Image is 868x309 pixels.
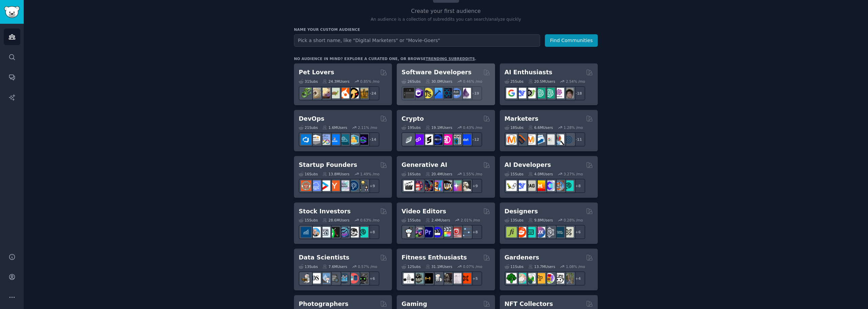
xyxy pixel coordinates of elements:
[299,125,318,130] div: 21 Sub s
[506,88,517,98] img: GoogleGeminiAI
[401,161,447,169] h2: Generative AI
[505,172,524,176] div: 15 Sub s
[441,273,452,284] img: fitness30plus
[310,227,321,237] img: ValueInvesting
[299,79,318,84] div: 31 Sub s
[506,134,517,145] img: content_marketing
[463,125,482,130] div: 0.43 % /mo
[545,34,598,47] button: Find Communities
[451,88,461,98] img: AskComputerScience
[365,225,379,239] div: + 8
[516,88,526,98] img: DeepSeek
[401,125,420,130] div: 19 Sub s
[432,88,442,98] img: iOSProgramming
[451,227,461,237] img: Youtubevideo
[554,134,564,145] img: MarketingResearch
[535,273,545,284] img: GardeningUK
[432,180,442,191] img: sdforall
[294,34,540,47] input: Pick a short name, like "Digital Marketers" or "Movie-Goers"
[329,227,340,237] img: Trading
[505,115,538,123] h2: Marketers
[329,180,340,191] img: ycombinator
[294,56,476,61] div: No audience in mind? Explore a curated one, or browse .
[360,172,379,176] div: 1.49 % /mo
[322,264,347,269] div: 7.6M Users
[505,264,524,269] div: 11 Sub s
[348,227,359,237] img: swingtrading
[525,273,536,284] img: SavageGarden
[544,227,555,237] img: userexperience
[401,300,427,308] h2: Gaming
[413,88,423,98] img: csharp
[460,88,471,98] img: elixir
[516,273,526,284] img: succulents
[294,27,598,32] h3: Name your custom audience
[468,132,482,147] div: + 12
[563,134,574,145] img: OnlineMarketing
[535,227,545,237] img: UXDesign
[358,134,368,145] img: PlatformEngineers
[413,227,423,237] img: editors
[360,218,379,223] div: 0.63 % /mo
[468,225,482,239] div: + 8
[365,132,379,147] div: + 14
[544,180,555,191] img: OpenSourceAI
[401,264,420,269] div: 12 Sub s
[348,88,359,98] img: PetAdvice
[365,179,379,193] div: + 9
[301,180,311,191] img: EntrepreneurRideAlong
[422,134,433,145] img: ethstaker
[299,264,318,269] div: 13 Sub s
[299,218,318,223] div: 15 Sub s
[310,180,321,191] img: SaaS
[348,180,359,191] img: Entrepreneurship
[441,227,452,237] img: finalcutpro
[528,125,553,130] div: 6.6M Users
[432,134,442,145] img: web3
[528,264,555,269] div: 13.7M Users
[544,273,555,284] img: flowers
[401,115,424,123] h2: Crypto
[329,273,340,284] img: dataengineering
[563,273,574,284] img: GardenersWorld
[299,161,357,169] h2: Startup Founders
[554,227,564,237] img: learndesign
[403,227,414,237] img: gopro
[451,134,461,145] img: CryptoNews
[505,218,524,223] div: 13 Sub s
[358,180,368,191] img: growmybusiness
[348,134,359,145] img: aws_cdk
[563,227,574,237] img: UX_Design
[535,134,545,145] img: Emailmarketing
[339,227,349,237] img: StocksAndTrading
[571,225,585,239] div: + 6
[322,218,349,223] div: 28.6M Users
[322,79,349,84] div: 24.3M Users
[339,134,349,145] img: platformengineering
[563,180,574,191] img: AIDevelopersSociety
[365,86,379,100] div: + 24
[413,180,423,191] img: dalle2
[401,79,420,84] div: 26 Sub s
[403,88,414,98] img: software
[426,57,475,61] a: trending subreddits
[505,68,552,77] h2: AI Enthusiasts
[320,273,330,284] img: statistics
[451,273,461,284] img: physicaltherapy
[564,125,583,130] div: 1.28 % /mo
[329,134,340,145] img: DevOpsLinks
[403,180,414,191] img: aivideo
[528,172,553,176] div: 4.0M Users
[571,86,585,100] div: + 18
[422,180,433,191] img: deepdream
[365,271,379,286] div: + 6
[403,273,414,284] img: GYM
[528,79,555,84] div: 20.5M Users
[339,88,349,98] img: cockatiel
[525,227,536,237] img: UI_Design
[460,227,471,237] img: postproduction
[401,207,446,216] h2: Video Editors
[320,88,330,98] img: leopardgeckos
[301,227,311,237] img: dividends
[339,180,349,191] img: indiehackers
